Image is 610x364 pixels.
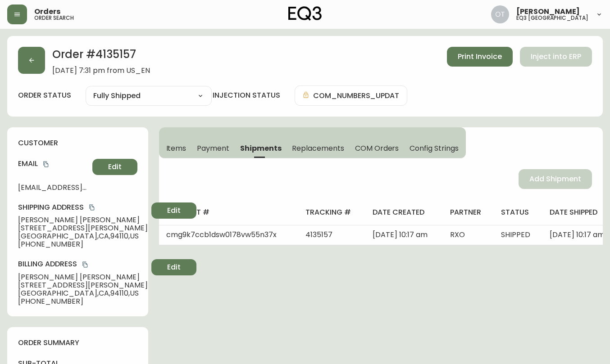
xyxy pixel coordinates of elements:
[550,229,605,240] span: [DATE] 10:17 am
[18,216,148,224] span: [PERSON_NAME] [PERSON_NAME]
[410,144,458,153] span: Config Strings
[18,281,148,289] span: [STREET_ADDRESS][PERSON_NAME]
[166,144,187,153] span: Items
[501,229,530,240] span: SHIPPED
[18,259,148,269] h4: Billing Address
[18,297,148,306] span: [PHONE_NUMBER]
[151,259,196,275] button: Edit
[458,52,502,62] span: Print Invoice
[87,203,96,212] button: copy
[292,144,344,153] span: Replacements
[213,90,280,100] h4: injection status
[18,202,148,212] h4: Shipping Address
[92,159,137,175] button: Edit
[373,207,436,217] h4: date created
[52,47,150,67] h2: Order # 4135157
[18,289,148,297] span: [GEOGRAPHIC_DATA] , CA , 94110 , US
[34,8,60,15] span: Orders
[108,162,122,172] span: Edit
[288,6,322,21] img: logo
[305,229,332,240] span: 4135157
[373,229,428,240] span: [DATE] 10:17 am
[18,159,89,169] h4: Email
[167,262,181,272] span: Edit
[18,338,137,348] h4: order summary
[305,207,358,217] h4: tracking #
[34,15,74,21] h5: order search
[197,144,229,153] span: Payment
[52,67,150,75] span: [DATE] 7:31 pm from US_EN
[18,90,71,100] label: order status
[18,138,137,148] h4: customer
[450,229,465,240] span: RXO
[491,5,509,23] img: 5d4d18d254ded55077432b49c4cb2919
[167,206,181,216] span: Edit
[166,207,291,217] h4: shipment #
[18,232,148,240] span: [GEOGRAPHIC_DATA] , CA , 94110 , US
[450,207,487,217] h4: partner
[151,202,196,219] button: Edit
[81,260,90,269] button: copy
[18,240,148,248] span: [PHONE_NUMBER]
[355,144,399,153] span: COM Orders
[18,184,89,192] span: [EMAIL_ADDRESS][DOMAIN_NAME]
[18,224,148,232] span: [STREET_ADDRESS][PERSON_NAME]
[240,144,282,153] span: Shipments
[41,160,50,169] button: copy
[516,15,588,21] h5: eq3 [GEOGRAPHIC_DATA]
[166,229,277,240] span: cmg9k7ccb1dsw0178vw55n37x
[18,273,148,281] span: [PERSON_NAME] [PERSON_NAME]
[447,47,513,67] button: Print Invoice
[501,207,535,217] h4: status
[516,8,580,15] span: [PERSON_NAME]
